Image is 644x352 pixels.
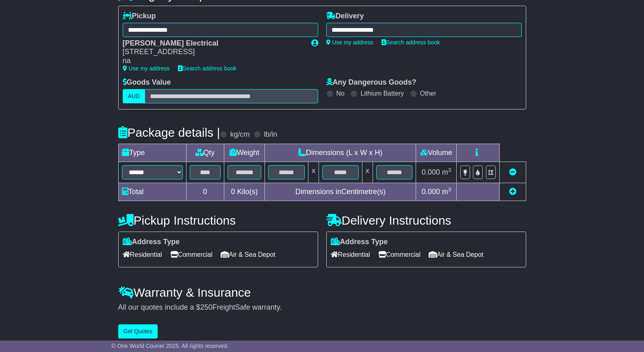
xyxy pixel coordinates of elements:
h4: Package details | [118,126,220,139]
a: Search address book [382,39,440,46]
label: kg/cm [230,130,249,139]
a: Use my address [326,39,373,46]
div: [STREET_ADDRESS] [123,48,303,57]
td: Weight [224,144,265,162]
a: Remove this item [509,168,516,176]
button: Get Quotes [118,324,158,339]
td: Total [118,183,186,201]
span: Residential [331,248,370,261]
label: No [336,90,345,97]
label: Pickup [123,12,156,21]
td: x [308,162,319,183]
sup: 3 [448,186,451,192]
label: Goods Value [123,78,171,87]
label: Address Type [331,238,388,247]
td: Dimensions (L x W x H) [265,144,416,162]
td: Volume [416,144,457,162]
span: m [442,188,451,196]
span: Commercial [378,248,421,261]
span: Commercial [170,248,212,261]
label: Address Type [123,238,180,247]
label: lb/in [264,130,277,139]
label: AUD [123,89,145,103]
span: Air & Sea Depot [429,248,484,261]
label: Any Dangerous Goods? [326,78,416,87]
a: Search address book [178,65,236,72]
td: Dimensions in Centimetre(s) [265,183,416,201]
span: 0 [231,188,235,196]
h4: Pickup Instructions [118,214,318,227]
label: Lithium Battery [360,90,404,97]
a: Add new item [509,188,516,196]
div: [PERSON_NAME] Electrical [123,39,303,48]
h4: Delivery Instructions [326,214,526,227]
span: m [442,168,451,176]
td: 0 [186,183,224,201]
a: Use my address [123,65,170,72]
span: 250 [200,303,212,311]
td: Qty [186,144,224,162]
td: Type [118,144,186,162]
span: Air & Sea Depot [221,248,275,261]
h4: Warranty & Insurance [118,286,526,299]
span: Residential [123,248,162,261]
sup: 3 [448,167,451,173]
td: x [362,162,373,183]
label: Delivery [326,12,364,21]
span: 0.000 [422,168,440,176]
span: 0.000 [422,188,440,196]
div: na [123,57,303,66]
div: All our quotes include a $ FreightSafe warranty. [118,303,526,312]
td: Kilo(s) [224,183,265,201]
span: © One World Courier 2025. All rights reserved. [111,343,229,349]
label: Other [420,90,436,97]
